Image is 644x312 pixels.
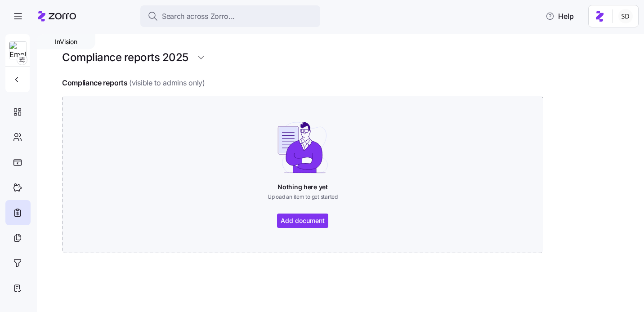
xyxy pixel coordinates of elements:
span: Help [546,11,574,22]
span: (visible to admins only) [129,77,205,89]
button: Help [538,7,581,25]
h1: Compliance reports 2025 [62,50,188,64]
div: InVision [37,34,95,49]
span: Search across Zorro... [162,11,235,22]
img: Employer logo [9,42,27,60]
button: Search across Zorro... [140,5,320,27]
img: 038087f1531ae87852c32fa7be65e69b [618,9,633,23]
h4: Compliance reports [62,78,127,88]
